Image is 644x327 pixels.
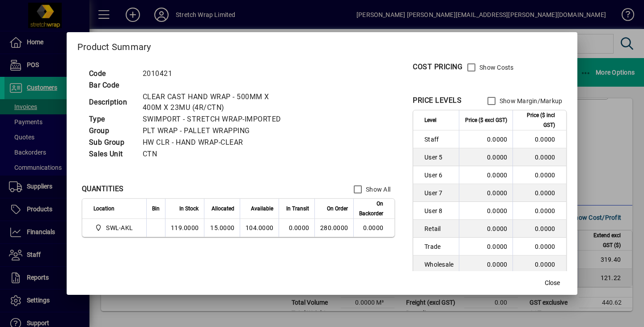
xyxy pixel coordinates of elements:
td: 0.0000 [459,256,513,273]
div: COST PRICING [413,62,462,72]
td: CLEAR CAST HAND WRAP - 500MM X 400M X 23MU (4R/CTN) [138,91,301,113]
td: Code [85,68,138,80]
td: HW CLR - HAND WRAP-CLEAR [138,137,301,148]
div: QUANTITIES [82,184,124,194]
span: Available [251,204,273,214]
span: User 6 [424,171,453,180]
td: 0.0000 [459,148,513,166]
span: 280.0000 [320,224,348,231]
td: 0.0000 [353,219,394,237]
td: 0.0000 [459,220,513,238]
div: PRICE LEVELS [413,95,462,106]
span: User 8 [424,206,453,215]
td: 2010421 [138,68,301,80]
td: 0.0000 [513,256,566,273]
span: Price ($ incl GST) [518,110,555,130]
span: Price ($ excl GST) [465,115,507,125]
td: 0.0000 [459,238,513,256]
span: Location [93,204,114,214]
span: Staff [424,135,453,144]
td: 0.0000 [513,130,566,148]
span: Retail [424,224,453,233]
span: In Transit [286,204,309,214]
td: Description [85,91,138,113]
label: Show All [364,185,390,194]
span: User 5 [424,153,453,162]
td: Bar Code [85,80,138,91]
td: Type [85,113,138,125]
td: 0.0000 [459,166,513,184]
td: 0.0000 [513,166,566,184]
td: 0.0000 [513,202,566,220]
span: SWL-AKL [106,223,133,232]
span: Allocated [212,204,234,214]
td: 0.0000 [459,184,513,202]
td: PLT WRAP - PALLET WRAPPING [138,125,301,137]
button: Close [538,275,567,291]
td: 15.0000 [204,219,240,237]
span: Wholesale [424,260,453,269]
label: Show Costs [478,63,514,72]
td: SWIMPORT - STRETCH WRAP-IMPORTED [138,113,301,125]
span: 0.0000 [289,224,309,231]
td: 0.0000 [459,202,513,220]
td: Group [85,125,138,137]
td: Sub Group [85,137,138,148]
td: 0.0000 [513,184,566,202]
span: On Order [327,204,348,214]
td: 119.0000 [165,219,204,237]
span: Trade [424,242,453,251]
span: In Stock [179,204,199,214]
h2: Product Summary [67,32,578,58]
span: Close [545,278,560,288]
span: Level [424,115,436,125]
td: CTN [138,148,301,160]
td: 0.0000 [513,148,566,166]
span: SWL-AKL [93,222,136,233]
td: Sales Unit [85,148,138,160]
td: 0.0000 [513,238,566,256]
span: On Backorder [359,199,383,218]
label: Show Margin/Markup [498,96,563,105]
span: User 7 [424,189,453,197]
td: 0.0000 [459,130,513,148]
td: 104.0000 [240,219,279,237]
td: 0.0000 [513,220,566,238]
span: Bin [152,204,160,214]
